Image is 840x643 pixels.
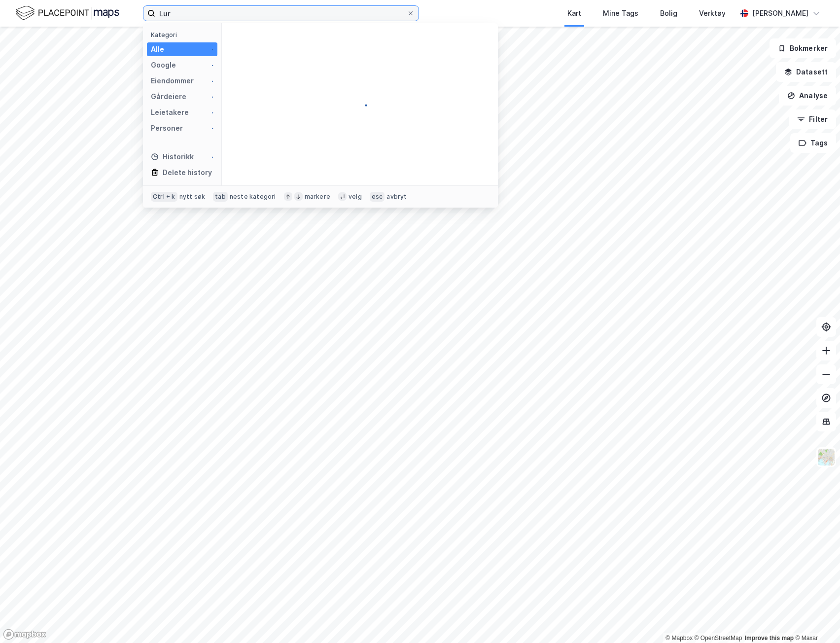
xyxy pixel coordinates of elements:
div: Mine Tags [603,7,638,19]
div: Kontrollprogram for chat [791,596,840,643]
div: neste kategori [230,193,276,201]
div: Verktøy [699,7,726,19]
div: Google [151,59,176,71]
a: Improve this map [745,635,794,642]
div: nytt søk [179,193,206,201]
div: Kart [567,7,581,19]
img: spinner.a6d8c91a73a9ac5275cf975e30b51cfb.svg [206,77,213,85]
iframe: Chat Widget [791,596,840,643]
div: [PERSON_NAME] [752,7,808,19]
button: Datasett [776,62,836,82]
button: Analyse [779,86,836,106]
a: Mapbox homepage [3,629,46,640]
img: spinner.a6d8c91a73a9ac5275cf975e30b51cfb.svg [352,97,368,112]
div: Historikk [151,151,194,163]
img: Z [817,448,836,466]
div: velg [349,193,362,201]
input: Søk på adresse, matrikkel, gårdeiere, leietakere eller personer [155,6,407,21]
img: spinner.a6d8c91a73a9ac5275cf975e30b51cfb.svg [206,93,213,101]
button: Filter [789,109,836,129]
div: avbryt [386,193,407,201]
div: Personer [151,122,183,134]
button: Tags [790,133,836,153]
div: Eiendommer [151,75,194,87]
div: Delete history [163,167,212,179]
img: spinner.a6d8c91a73a9ac5275cf975e30b51cfb.svg [206,45,213,53]
img: logo.f888ab2527a4732fd821a326f86c7f29.svg [16,4,119,22]
div: Kategori [151,31,217,38]
div: Leietakere [151,107,189,118]
img: spinner.a6d8c91a73a9ac5275cf975e30b51cfb.svg [206,124,213,132]
div: Alle [151,43,164,55]
a: OpenStreetMap [695,635,742,642]
img: spinner.a6d8c91a73a9ac5275cf975e30b51cfb.svg [206,108,213,116]
div: Gårdeiere [151,91,186,103]
img: spinner.a6d8c91a73a9ac5275cf975e30b51cfb.svg [206,61,213,69]
div: markere [305,193,330,201]
div: Ctrl + k [151,192,177,202]
button: Bokmerker [770,38,836,58]
div: esc [370,192,385,202]
div: Bolig [660,7,677,19]
div: tab [213,192,228,202]
a: Mapbox [665,635,693,642]
img: spinner.a6d8c91a73a9ac5275cf975e30b51cfb.svg [206,153,213,161]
